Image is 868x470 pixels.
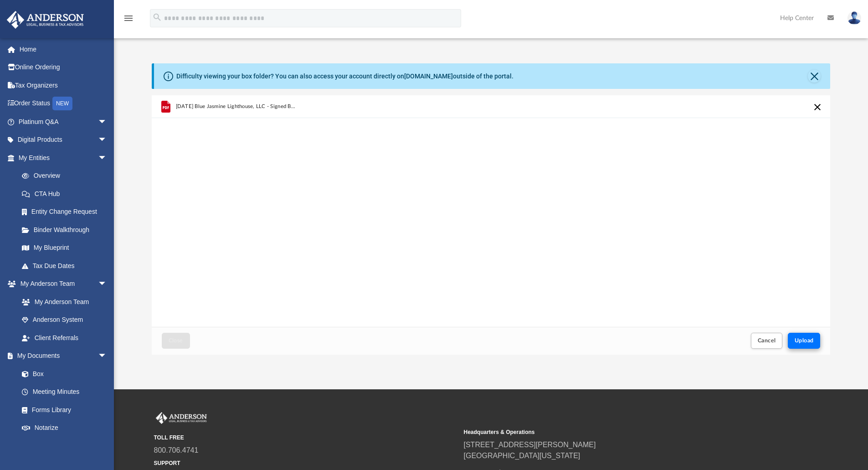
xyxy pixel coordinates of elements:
[154,412,209,424] img: Anderson Advisors Platinum Portal
[175,103,295,109] span: [DATE] Blue Jasmine Lighthouse, LLC - Signed Binder.pdf
[13,311,116,329] a: Anderson System
[13,221,121,239] a: Binder Walkthrough
[464,441,596,449] a: [STREET_ADDRESS][PERSON_NAME]
[13,203,121,221] a: Entity Change Request
[52,97,72,110] div: NEW
[152,12,162,22] i: search
[152,95,831,327] div: grid
[162,333,190,349] button: Close
[176,72,514,81] div: Difficulty viewing your box folder? You can also access your account directly on outside of the p...
[464,428,767,436] small: Headquarters & Operations
[152,95,831,355] div: Upload
[6,94,121,113] a: Order StatusNEW
[13,383,116,401] a: Meeting Minutes
[98,149,116,167] span: arrow_drop_down
[123,17,134,24] a: menu
[154,446,199,454] a: 800.706.4741
[154,434,457,442] small: TOLL FREE
[6,149,121,167] a: My Entitiesarrow_drop_down
[788,333,821,349] button: Upload
[6,113,121,131] a: Platinum Q&Aarrow_drop_down
[98,113,116,131] span: arrow_drop_down
[464,452,580,460] a: [GEOGRAPHIC_DATA][US_STATE]
[808,70,821,83] button: Close
[6,131,121,149] a: Digital Productsarrow_drop_down
[6,40,121,58] a: Home
[6,275,116,293] a: My Anderson Teamarrow_drop_down
[847,11,861,25] img: User Pic
[6,58,121,77] a: Online Ordering
[404,72,453,80] a: [DOMAIN_NAME]
[154,459,457,467] small: SUPPORT
[13,239,116,257] a: My Blueprint
[169,338,183,343] span: Close
[98,437,116,455] span: arrow_drop_down
[795,338,814,343] span: Upload
[758,338,776,343] span: Cancel
[123,13,134,24] i: menu
[4,11,87,29] img: Anderson Advisors Platinum Portal
[13,167,121,185] a: Overview
[13,329,116,347] a: Client Referrals
[751,333,783,349] button: Cancel
[13,293,112,311] a: My Anderson Team
[13,185,121,203] a: CTA Hub
[13,365,112,383] a: Box
[812,102,823,113] button: Cancel this upload
[98,131,116,150] span: arrow_drop_down
[6,347,116,365] a: My Documentsarrow_drop_down
[98,275,116,294] span: arrow_drop_down
[13,401,112,419] a: Forms Library
[6,76,121,94] a: Tax Organizers
[6,437,116,455] a: Online Learningarrow_drop_down
[13,419,116,437] a: Notarize
[13,257,121,275] a: Tax Due Dates
[98,347,116,366] span: arrow_drop_down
